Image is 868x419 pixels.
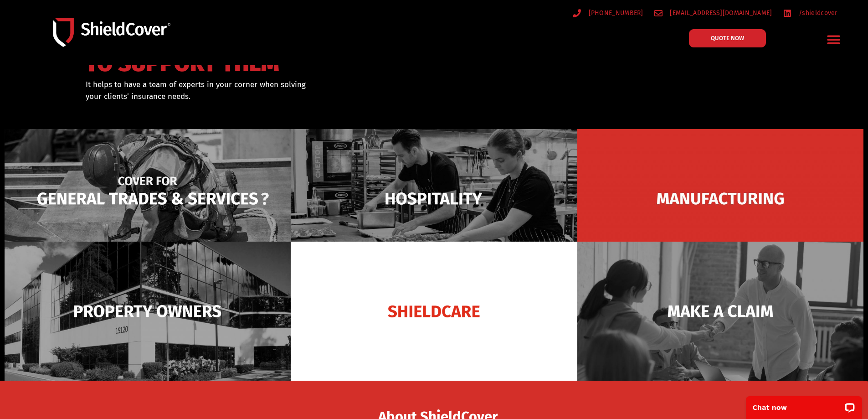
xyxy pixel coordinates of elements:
p: your clients’ insurance needs. [86,91,481,103]
span: QUOTE NOW [711,35,744,41]
img: Shield-Cover-Underwriting-Australia-logo-full [53,18,170,47]
iframe: LiveChat chat widget [740,390,868,419]
span: [PHONE_NUMBER] [586,7,643,19]
div: It helps to have a team of experts in your corner when solving [86,79,481,102]
a: /shieldcover [783,7,837,19]
a: [EMAIL_ADDRESS][DOMAIN_NAME] [654,7,772,19]
div: Menu Toggle [823,29,845,50]
span: /shieldcover [796,7,837,19]
a: [PHONE_NUMBER] [573,7,643,19]
a: QUOTE NOW [689,29,766,47]
span: [EMAIL_ADDRESS][DOMAIN_NAME] [668,7,772,19]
